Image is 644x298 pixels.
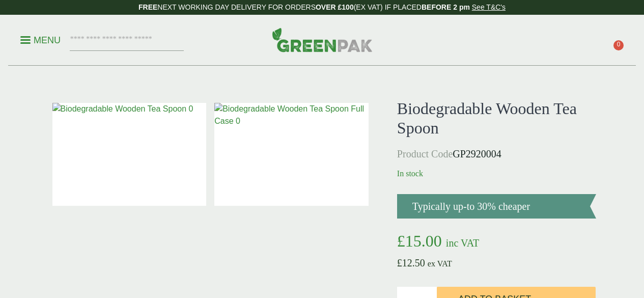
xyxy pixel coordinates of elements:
strong: OVER £100 [316,3,354,11]
p: In stock [397,168,596,180]
span: 0 [613,40,624,50]
bdi: 15.00 [397,232,442,250]
span: ex VAT [428,259,452,268]
a: See T&C's [472,3,506,11]
span: £ [397,257,402,268]
span: inc VAT [446,237,479,249]
p: Menu [20,34,61,46]
p: GP2920004 [397,146,596,161]
h1: Biodegradable Wooden Tea Spoon [397,99,596,138]
strong: FREE [138,3,157,11]
span: Product Code [397,148,453,159]
img: Biodegradable Wooden Tea Spoon Full Case 0 [214,103,369,206]
span: £ [397,232,405,250]
a: Menu [20,34,61,44]
img: GreenPak Supplies [272,28,373,52]
bdi: 12.50 [397,257,425,268]
img: Biodegradable Wooden Tea Spoon 0 [52,103,207,206]
strong: BEFORE 2 pm [422,3,470,11]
